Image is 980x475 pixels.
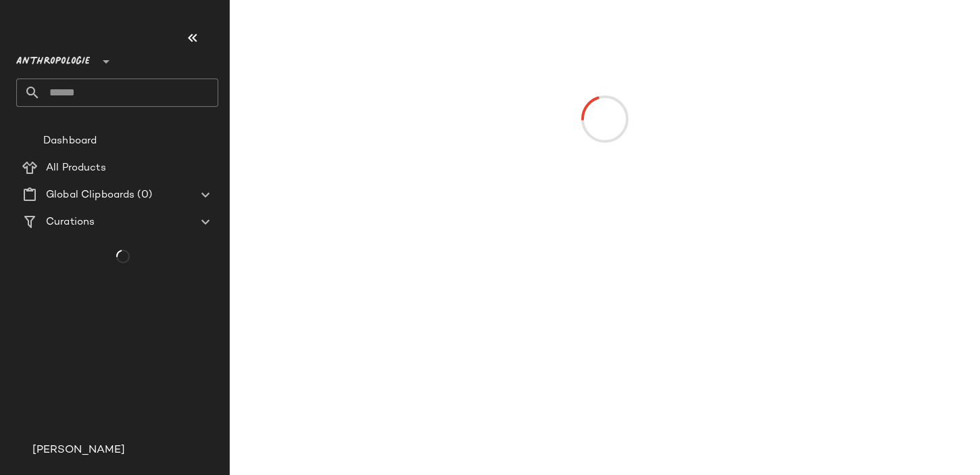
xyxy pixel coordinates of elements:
[32,443,125,459] span: [PERSON_NAME]
[134,187,151,203] span: (0)
[46,187,134,203] span: Global Clipboards
[46,160,106,176] span: All Products
[16,46,90,70] span: Anthropologie
[43,133,97,149] span: Dashboard
[46,214,95,230] span: Curations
